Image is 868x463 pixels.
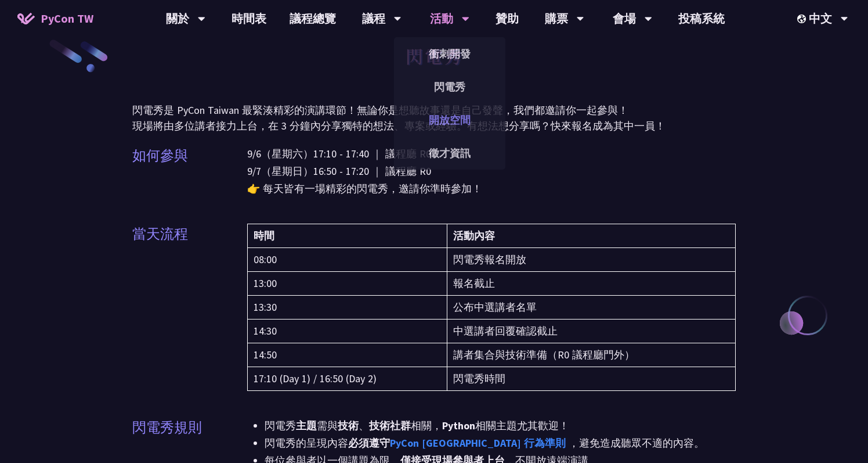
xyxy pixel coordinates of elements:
td: 14:30 [248,320,447,343]
p: 閃電秀是 PyCon Taiwan 最緊湊精彩的演講環節！無論你是想聽故事還是自己發聲，我們都邀請你一起參與！ 現場將由多位講者接力上台，在 3 分鐘內分享獨特的想法、專案或經驗。有想法想分享嗎... [132,102,736,134]
strong: 必須遵守 [348,436,569,450]
p: 閃電秀規則 [132,417,202,438]
td: 中選講者回覆確認截止 [447,320,736,343]
td: 13:30 [248,296,447,320]
td: 17:10 (Day 1) / 16:50 (Day 2) [248,367,447,391]
span: PyCon TW [41,10,93,27]
img: Locale Icon [797,15,809,23]
strong: 技術社群 [369,419,411,432]
th: 活動內容 [447,224,736,248]
a: 閃電秀 [394,73,505,101]
td: 閃電秀報名開放 [447,248,736,272]
li: 閃電秀的呈現內容 ，避免造成聽眾不適的內容。 [265,435,736,452]
strong: Python [442,419,475,432]
a: 衝刺開發 [394,40,505,67]
td: 13:00 [248,272,447,296]
th: 時間 [248,224,447,248]
img: Home icon of PyCon TW 2025 [17,13,35,24]
td: 14:50 [248,343,447,367]
td: 講者集合與技術準備（R0 議程廳門外） [447,343,736,367]
a: 開放空間 [394,106,505,134]
li: 閃電秀 需與 、 相關， 相關主題尤其歡迎！ [265,417,736,435]
a: PyCon TW [6,4,105,33]
td: 閃電秀時間 [447,367,736,391]
p: 當天流程 [132,224,188,245]
p: 9/6（星期六）17:10 - 17:40 ｜ 議程廳 R0 9/7（星期日）16:50 - 17:20 ｜ 議程廳 R0 👉 每天皆有一場精彩的閃電秀，邀請你準時參加！ [247,145,736,198]
strong: 主題 [296,419,317,432]
p: 如何參與 [132,145,188,166]
td: 報名截止 [447,272,736,296]
td: 公布中選講者名單 [447,296,736,320]
strong: 技術 [338,419,359,432]
a: PyCon [GEOGRAPHIC_DATA] 行為準則 [390,436,566,450]
a: 徵才資訊 [394,139,505,167]
td: 08:00 [248,248,447,272]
